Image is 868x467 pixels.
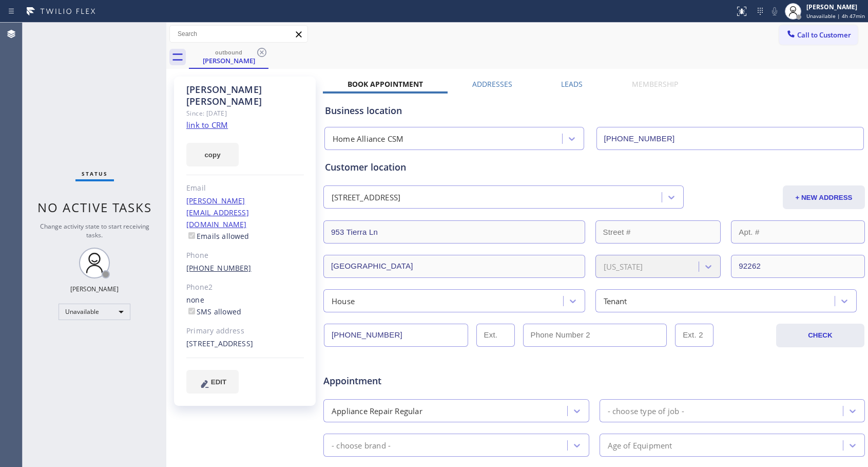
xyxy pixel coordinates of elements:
[595,220,721,244] input: Street #
[632,79,678,89] label: Membership
[323,220,585,244] input: Address
[472,79,512,89] label: Addresses
[186,107,304,119] div: Since: [DATE]
[190,48,267,56] div: outbound
[806,12,865,20] span: Unavailable | 4h 47min
[731,255,865,278] input: ZIP
[608,439,672,451] div: Age of Equipment
[188,232,195,239] input: Emails allowed
[561,79,583,89] label: Leads
[82,170,108,177] span: Status
[332,295,355,307] div: House
[323,255,585,278] input: City
[731,220,865,244] input: Apt. #
[186,231,249,241] label: Emails allowed
[783,185,865,209] button: + NEW ADDRESS
[675,324,713,347] input: Ext. 2
[332,405,422,417] div: Appliance Repair Regular
[767,4,782,18] button: Mute
[325,160,863,174] div: Customer location
[186,250,304,261] div: Phone
[190,56,267,65] div: [PERSON_NAME]
[776,324,864,347] button: CHECK
[608,405,684,417] div: - choose type of job -
[186,307,241,316] label: SMS allowed
[186,338,304,350] div: [STREET_ADDRESS]
[476,324,515,347] input: Ext.
[70,285,119,293] div: [PERSON_NAME]
[323,374,503,388] span: Appointment
[186,182,304,194] div: Email
[59,304,130,320] div: Unavailable
[186,282,304,293] div: Phone2
[186,120,228,130] a: link to CRM
[190,46,267,68] div: Ethan Frazin
[186,143,239,166] button: copy
[332,192,400,203] div: [STREET_ADDRESS]
[186,196,249,229] a: [PERSON_NAME][EMAIL_ADDRESS][DOMAIN_NAME]
[37,199,152,216] span: No active tasks
[186,294,304,318] div: none
[604,295,627,307] div: Tenant
[596,127,864,150] input: Phone Number
[332,439,391,451] div: - choose brand -
[324,324,468,347] input: Phone Number
[170,26,307,42] input: Search
[779,25,858,45] button: Call to Customer
[186,370,239,394] button: EDIT
[325,104,863,118] div: Business location
[188,308,195,314] input: SMS allowed
[523,324,667,347] input: Phone Number 2
[186,84,304,107] div: [PERSON_NAME] [PERSON_NAME]
[348,79,423,89] label: Book Appointment
[186,325,304,337] div: Primary address
[797,30,851,40] span: Call to Customer
[40,222,149,239] span: Change activity state to start receiving tasks.
[211,378,226,386] span: EDIT
[333,133,403,145] div: Home Alliance CSM
[186,263,252,273] a: [PHONE_NUMBER]
[806,3,865,11] div: [PERSON_NAME]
